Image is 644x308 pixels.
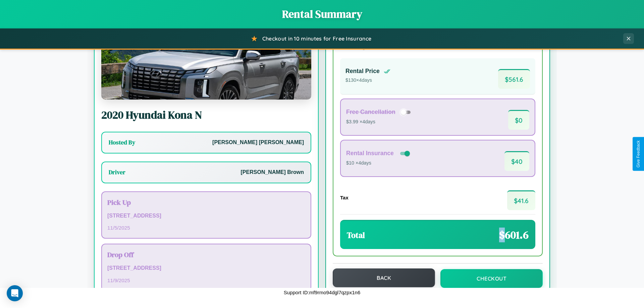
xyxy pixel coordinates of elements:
[345,76,390,85] p: $ 130 × 4 days
[346,150,394,157] h4: Rental Insurance
[107,223,305,232] p: 11 / 5 / 2025
[107,211,305,221] p: [STREET_ADDRESS]
[109,138,135,146] h3: Hosted By
[507,190,535,210] span: $ 41.6
[346,109,395,116] h4: Free Cancellation
[101,108,311,122] h2: 2020 Hyundai Kona N
[504,151,529,171] span: $ 40
[7,7,637,21] h1: Rental Summary
[107,197,305,207] h3: Pick Up
[262,35,371,42] span: Checkout in 10 minutes for Free Insurance
[109,168,125,176] h3: Driver
[107,263,305,273] p: [STREET_ADDRESS]
[498,69,530,89] span: $ 561.6
[440,269,543,288] button: Checkout
[101,33,311,100] img: Hyundai Kona N
[340,195,348,200] h4: Tax
[241,168,304,177] p: [PERSON_NAME] Brown
[7,285,23,301] div: Open Intercom Messenger
[499,228,529,242] span: $ 601.6
[212,138,304,147] p: [PERSON_NAME] [PERSON_NAME]
[107,250,305,259] h3: Drop Off
[508,110,529,130] span: $ 0
[345,68,380,75] h4: Rental Price
[347,230,365,241] h3: Total
[107,276,305,285] p: 11 / 9 / 2025
[346,159,411,168] p: $10 × 4 days
[284,288,360,297] p: Support ID: mf9rmo94dgl7qzpx1n6
[333,268,435,287] button: Back
[636,140,641,168] div: Give Feedback
[346,118,413,126] p: $3.99 × 4 days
